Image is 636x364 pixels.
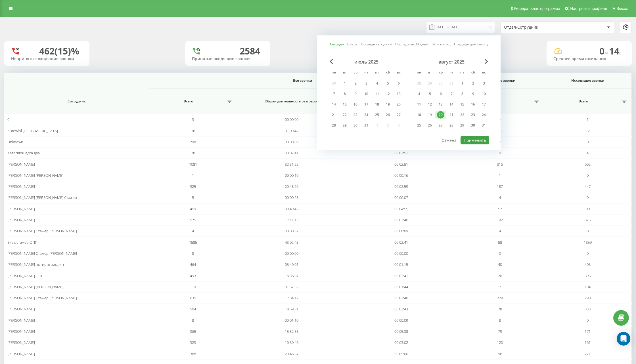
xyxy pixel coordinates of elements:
span: [PERSON_NAME] [7,184,35,189]
abbr: среда [436,69,445,77]
td: 00:00:28 [237,192,346,203]
td: 00:02:40 [346,293,456,304]
span: [PERSON_NAME] [PERSON_NAME] [7,173,63,178]
div: вс 13 июля 2025 г. [393,90,404,98]
td: 00:03:43 [346,304,456,315]
div: 20 [437,111,444,119]
div: чт 3 июля 2025 г. [361,79,372,88]
div: 3 [363,80,370,87]
span: [PERSON_NAME] Стажер [PERSON_NAME] [7,295,77,300]
div: 24 [480,111,488,119]
span: [PERSON_NAME] [7,162,35,167]
td: 15:52:55 [237,326,346,337]
div: вт 22 июля 2025 г. [339,111,350,119]
div: ср 30 июля 2025 г. [350,121,361,130]
div: вт 12 авг. 2025 г. [424,100,435,109]
button: Отмена [438,136,460,144]
td: 00:00:00 [237,248,346,259]
td: 17:34:12 [237,293,346,304]
div: пн 14 июля 2025 г. [329,100,339,109]
td: 00:00:16 [237,170,346,181]
span: [PERSON_NAME] ОПГ [7,273,43,278]
span: [PERSON_NAME] [PERSON_NAME] [7,284,63,289]
span: 0 [499,251,501,256]
span: 365 [190,329,196,334]
div: вс 27 июля 2025 г. [393,111,404,119]
div: чт 21 авг. 2025 г. [446,111,457,119]
div: 2584 [240,46,260,56]
span: Влад стажер ОПГ [7,240,37,245]
div: 12 [384,90,392,98]
span: 0 [599,45,609,57]
div: пт 25 июля 2025 г. [372,111,382,119]
span: 192 [497,217,503,222]
span: 635 [190,295,196,300]
div: пт 1 авг. 2025 г. [457,79,468,88]
td: 00:00:16 [346,170,456,181]
div: ср 6 авг. 2025 г. [435,90,446,98]
div: 1 [341,80,348,87]
span: 0 [587,251,589,256]
td: 00:00:07 [346,192,456,203]
span: 229 [497,295,503,300]
div: 31 [480,122,488,129]
span: 3 [192,117,194,122]
abbr: четверг [362,69,371,77]
div: 19 [426,111,434,119]
div: Отдел/Сотрудник [504,25,572,30]
div: 11 [415,101,423,108]
abbr: пятница [373,69,381,77]
td: 00:03:41 [346,270,456,281]
td: 20:48:26 [237,181,346,192]
div: 2 [352,80,359,87]
div: 13 [395,90,402,98]
abbr: вторник [340,69,349,77]
abbr: воскресенье [480,69,488,77]
span: [PERSON_NAME] [7,340,35,345]
div: 9 [469,90,477,98]
span: 187 [497,184,503,189]
div: 16 [469,101,477,108]
div: пн 7 июля 2025 г. [329,90,339,98]
span: 171 [585,329,591,334]
div: сб 5 июля 2025 г. [382,79,393,88]
div: 28 [330,122,338,129]
div: пн 25 авг. 2025 г. [414,121,424,130]
div: 24 [363,111,370,119]
span: 119 [190,284,196,289]
span: 338 [585,306,591,312]
span: Выход [616,6,628,11]
a: Этот месяц [432,41,451,47]
div: ср 20 авг. 2025 г. [435,111,446,119]
div: 15 [459,101,466,108]
span: 7 [499,284,501,289]
span: Все звонки [167,78,438,83]
span: 1 [192,173,194,178]
td: 16:36:07 [237,270,346,281]
a: Сегодня [330,41,344,47]
span: 290 [585,295,591,300]
div: август 2025 [414,59,489,65]
abbr: суббота [384,69,392,77]
div: пт 29 авг. 2025 г. [457,121,468,130]
div: 18 [373,101,381,108]
div: 12 [426,101,434,108]
span: 0 [7,117,9,122]
div: чт 31 июля 2025 г. [361,121,372,130]
td: 00:00:09 [346,226,456,237]
span: Общая длительность разговора [245,99,338,104]
div: сб 2 авг. 2025 г. [468,79,478,88]
div: чт 17 июля 2025 г. [361,100,372,109]
div: 13 [437,101,444,108]
span: c [619,50,622,56]
div: 16 [352,101,359,108]
div: 27 [395,111,402,119]
div: ср 27 авг. 2025 г. [435,121,446,130]
span: 79 [498,329,502,334]
div: 23 [352,111,359,119]
div: чт 10 июля 2025 г. [361,90,372,98]
div: вс 24 авг. 2025 г. [478,111,489,119]
div: пн 4 авг. 2025 г. [414,90,424,98]
td: 00:02:59 [346,181,456,192]
span: [PERSON_NAME] Стажер [PERSON_NAME] [7,251,77,256]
